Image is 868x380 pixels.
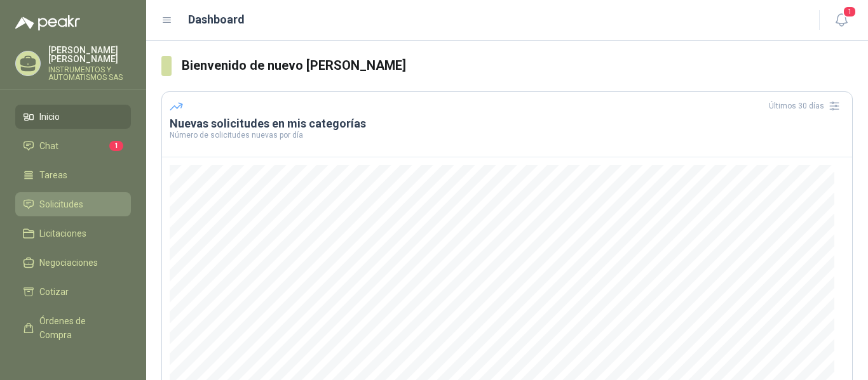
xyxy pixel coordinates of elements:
[843,6,857,18] span: 1
[39,226,86,240] span: Licitaciones
[15,309,131,347] a: Órdenes de Compra
[769,96,844,116] div: Últimos 30 días
[39,285,69,299] span: Cotizar
[15,163,131,187] a: Tareas
[39,197,83,211] span: Solicitudes
[109,141,123,151] span: 1
[15,134,131,158] a: Chat1
[39,110,60,124] span: Inicio
[830,9,853,32] button: 1
[48,66,131,81] p: INSTRUMENTOS Y AUTOMATISMOS SAS
[15,251,131,275] a: Negociaciones
[39,139,58,153] span: Chat
[15,105,131,129] a: Inicio
[15,280,131,304] a: Cotizar
[188,11,245,29] h1: Dashboard
[182,56,853,75] h3: Bienvenido de nuevo [PERSON_NAME]
[39,256,98,270] span: Negociaciones
[15,221,131,246] a: Licitaciones
[15,15,80,30] img: Logo peakr
[170,116,844,131] h3: Nuevas solicitudes en mis categorías
[170,131,844,139] p: Número de solicitudes nuevas por día
[39,314,119,342] span: Órdenes de Compra
[15,192,131,216] a: Solicitudes
[39,168,67,182] span: Tareas
[48,46,131,63] p: [PERSON_NAME] [PERSON_NAME]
